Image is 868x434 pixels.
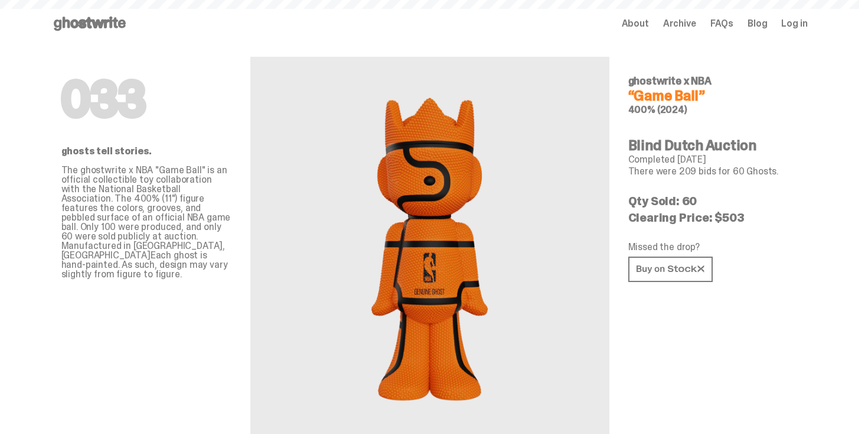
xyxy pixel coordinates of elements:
[622,19,649,28] a: About
[628,138,798,153] h4: Blind Dutch Auction
[748,19,767,28] a: Blog
[628,242,798,252] p: Missed the drop?
[628,195,798,207] p: Qty Sold: 60
[628,89,798,103] h4: “Game Ball”
[710,19,733,28] a: FAQs
[61,147,231,156] p: ghosts tell stories.
[628,212,798,224] p: Clearing Price: $503
[61,76,231,123] h1: 033
[628,103,687,116] span: 400% (2024)
[628,155,798,164] p: Completed [DATE]
[781,19,807,28] a: Log in
[628,74,712,88] span: ghostwrite x NBA
[663,19,696,28] a: Archive
[360,85,500,410] img: NBA&ldquo;Game Ball&rdquo;
[628,167,798,176] p: There were 209 bids for 60 Ghosts.
[61,166,231,279] p: The ghostwrite x NBA "Game Ball" is an official collectible toy collaboration with the National B...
